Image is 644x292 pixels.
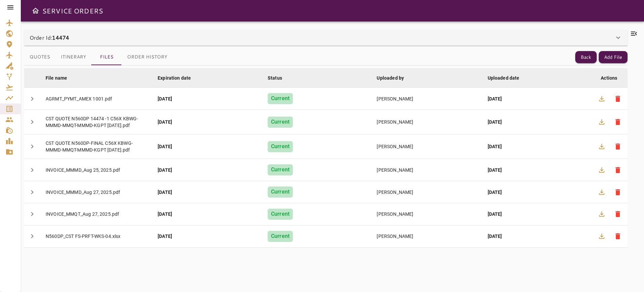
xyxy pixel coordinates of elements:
[268,74,282,82] div: Status
[268,74,291,82] span: Status
[42,5,103,16] h6: SERVICE ORDERS
[610,184,626,200] button: Delete file
[268,186,293,198] div: Current
[610,91,626,107] button: Delete file
[28,210,36,218] span: chevron_right
[46,140,147,153] div: CST QUOTE N560DP-FINAL C56X KBWG-MMMD-MMQT-MMMD-KGPT [DATE].pdf
[488,143,587,150] div: [DATE]
[614,118,622,126] span: delete
[614,95,622,103] span: delete
[55,49,92,65] button: Itinerary
[28,95,36,103] span: chevron_right
[158,167,257,173] div: [DATE]
[377,167,477,173] div: [PERSON_NAME]
[122,49,173,65] button: Order History
[377,74,413,82] span: Uploaded by
[46,189,147,196] div: INVOICE_MMMD_Aug 27, 2025.pdf
[24,49,55,65] button: Quotes
[46,233,147,240] div: N560DP_CST FS-PRFT-WKS-04.xlsx
[594,114,610,130] button: Download file
[377,74,404,82] div: Uploaded by
[158,143,257,150] div: [DATE]
[610,228,626,244] button: Delete file
[52,34,69,41] b: 14474
[268,209,293,220] div: Current
[614,142,622,151] span: delete
[575,51,597,64] button: Back
[610,206,626,222] button: Delete file
[28,166,36,174] span: chevron_right
[268,117,293,128] div: Current
[158,189,257,196] div: [DATE]
[614,210,622,218] span: delete
[46,95,147,102] div: AGRMT_PYMT_AMEX 1001.pdf
[594,206,610,222] button: Download file
[488,189,587,196] div: [DATE]
[594,138,610,155] button: Download file
[614,188,622,196] span: delete
[158,74,191,82] div: Expiration date
[599,51,628,64] button: Add File
[268,231,293,242] div: Current
[594,184,610,200] button: Download file
[46,74,76,82] span: File name
[377,233,477,240] div: [PERSON_NAME]
[594,162,610,178] button: Download file
[377,189,477,196] div: [PERSON_NAME]
[614,232,622,240] span: delete
[488,233,587,240] div: [DATE]
[158,211,257,217] div: [DATE]
[158,119,257,125] div: [DATE]
[30,34,69,42] p: Order Id:
[24,49,173,65] div: basic tabs example
[28,232,36,240] span: chevron_right
[610,162,626,178] button: Delete file
[29,4,42,17] button: Open drawer
[488,211,587,217] div: [DATE]
[377,119,477,125] div: [PERSON_NAME]
[46,115,147,129] div: CST QUOTE N560DP 14474 -1 C56X KBWG-MMMD-MMQT-MMMD-KGPT [DATE].pdf
[594,91,610,107] button: Download file
[610,138,626,155] button: Delete file
[158,233,257,240] div: [DATE]
[28,188,36,196] span: chevron_right
[28,142,36,151] span: chevron_right
[46,167,147,173] div: INVOICE_MMMD_Aug 25, 2025.pdf
[488,74,528,82] span: Uploaded date
[594,228,610,244] button: Download file
[268,93,293,104] div: Current
[488,119,587,125] div: [DATE]
[488,74,520,82] div: Uploaded date
[46,211,147,217] div: INVOICE_MMQT_Aug 27, 2025.pdf
[28,118,36,126] span: chevron_right
[488,95,587,102] div: [DATE]
[158,95,257,102] div: [DATE]
[377,211,477,217] div: [PERSON_NAME]
[610,114,626,130] button: Delete file
[24,30,628,46] div: Order Id:14474
[158,74,200,82] span: Expiration date
[268,164,293,175] div: Current
[92,49,122,65] button: Files
[488,167,587,173] div: [DATE]
[46,74,67,82] div: File name
[268,141,293,152] div: Current
[614,166,622,174] span: delete
[377,143,477,150] div: [PERSON_NAME]
[377,95,477,102] div: [PERSON_NAME]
